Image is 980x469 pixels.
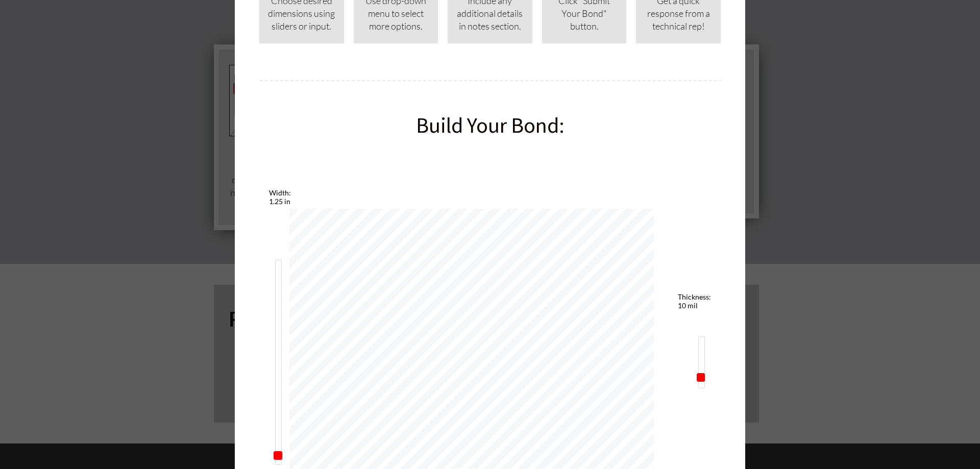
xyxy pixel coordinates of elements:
div: Width: 1.25 in [269,188,291,206]
p: Build Your Bond: [259,109,721,152]
div: Thickness: 10 mil [678,292,711,310]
